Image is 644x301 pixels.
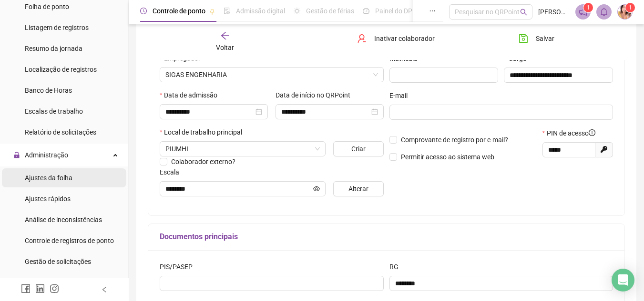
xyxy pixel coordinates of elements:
[306,7,354,15] span: Gestão de férias
[25,3,69,10] span: Folha de ponto
[25,107,83,115] span: Escalas de trabalho
[333,141,383,156] button: Criar
[294,8,300,14] span: sun
[333,181,383,196] button: Alterar
[375,7,412,15] span: Painel do DP
[401,153,494,161] span: Permitir acesso ao sistema web
[21,284,31,293] span: facebook
[536,33,554,44] span: Salvar
[629,4,632,11] span: 1
[429,8,436,14] span: ellipsis
[600,8,608,16] span: bell
[579,8,587,16] span: notification
[216,44,234,51] span: Voltar
[50,284,59,293] span: instagram
[165,142,320,156] span: PIUMHI
[25,128,96,136] span: Relatório de solicitações
[351,144,366,154] span: Criar
[209,9,215,14] span: pushpin
[101,286,108,293] span: left
[160,262,199,272] label: PIS/PASEP
[25,258,91,265] span: Gestão de solicitações
[618,5,632,19] img: 68899
[589,129,595,136] span: info-circle
[25,66,97,73] span: Localização de registros
[25,174,72,182] span: Ajustes da folha
[236,7,285,15] span: Admissão digital
[511,31,562,46] button: Salvar
[612,269,634,291] div: Open Intercom Messenger
[25,237,114,244] span: Controle de registros de ponto
[160,127,248,137] label: Local de trabalho principal
[374,33,435,44] span: Inativar colaborador
[153,7,205,15] span: Controle de ponto
[25,216,102,223] span: Análise de inconsistências
[140,8,147,14] span: clock-circle
[363,8,369,14] span: dashboard
[160,90,224,100] label: Data de admissão
[25,24,89,31] span: Listagem de registros
[25,45,82,52] span: Resumo da jornada
[587,4,590,11] span: 1
[171,158,235,165] span: Colaborador externo?
[348,184,368,194] span: Alterar
[25,151,68,159] span: Administração
[625,3,635,12] sup: Atualize o seu contato no menu Meus Dados
[389,262,405,272] label: RG
[224,8,230,14] span: file-done
[160,167,185,177] label: Escala
[519,34,528,43] span: save
[313,185,320,192] span: eye
[35,284,45,293] span: linkedin
[13,152,20,158] span: lock
[389,90,414,101] label: E-mail
[276,90,357,100] label: Data de início no QRPoint
[583,3,593,12] sup: 1
[160,231,613,243] h5: Documentos principais
[350,31,442,46] button: Inativar colaborador
[547,128,595,138] span: PIN de acesso
[165,68,378,82] span: SIGAS - SISTEMA INTEGRADO DE GESTAO AMBIENTAL, QUALIDADE E SEGURANCA DO TRABALHO LTDA
[220,31,230,40] span: arrow-left
[25,87,72,94] span: Banco de Horas
[520,9,527,16] span: search
[25,195,71,203] span: Ajustes rápidos
[401,136,508,144] span: Comprovante de registro por e-mail?
[538,7,570,17] span: [PERSON_NAME]
[357,34,367,43] span: user-delete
